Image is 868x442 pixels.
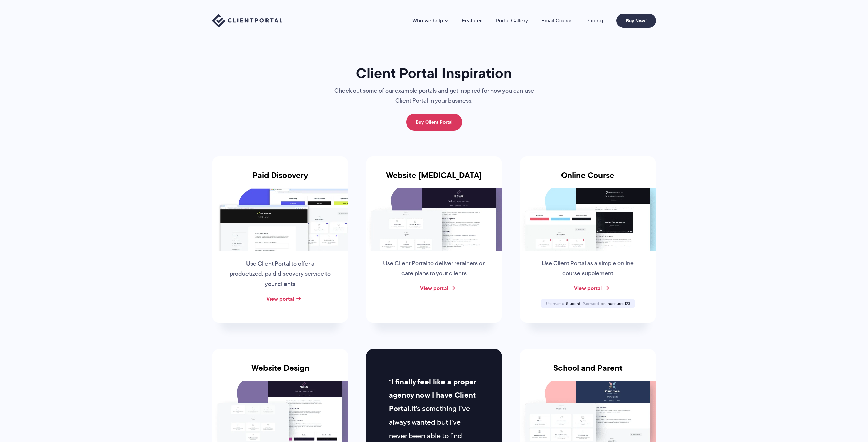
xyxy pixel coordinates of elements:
h3: Online Course [520,171,656,188]
a: View portal [420,284,448,292]
a: Pricing [586,18,603,23]
h3: Paid Discovery [212,171,348,188]
p: Use Client Portal to offer a productized, paid discovery service to your clients [229,259,332,289]
span: Username [546,301,565,306]
span: Password [583,301,600,306]
a: Buy Client Portal [406,114,462,131]
h3: Website Design [212,363,348,381]
a: Features [462,18,482,23]
strong: I finally feel like a proper agency now I have Client Portal. [389,376,476,415]
a: Who we help [412,18,448,23]
h1: Client Portal Inspiration [320,64,548,82]
h3: School and Parent [520,363,656,381]
a: Buy Now! [616,14,656,28]
a: View portal [266,294,294,303]
span: Student [566,301,580,306]
span: onlinecourse123 [601,301,630,306]
p: Use Client Portal to deliver retainers or care plans to your clients [382,258,486,279]
a: View portal [574,284,602,292]
h3: Website [MEDICAL_DATA] [366,171,502,188]
p: Check out some of our example portals and get inspired for how you can use Client Portal in your ... [320,86,548,106]
a: Email Course [541,18,573,23]
p: Use Client Portal as a simple online course supplement [536,258,639,279]
a: Portal Gallery [496,18,528,23]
